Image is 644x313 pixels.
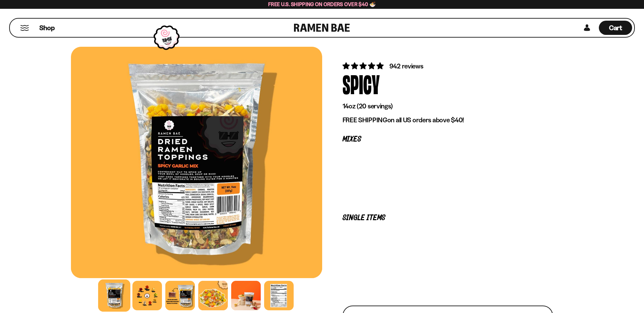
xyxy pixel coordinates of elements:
button: Mobile Menu Trigger [20,25,29,31]
strong: FREE SHIPPING [343,116,387,124]
p: on all US orders above $40! [343,116,553,124]
p: 14oz (20 servings) [343,102,553,110]
span: Cart [609,24,622,32]
span: Free U.S. Shipping on Orders over $40 🍜 [268,1,376,7]
div: Spicy [343,71,380,96]
p: Mixes [343,136,553,143]
span: Shop [39,23,55,33]
span: 942 reviews [389,62,423,70]
p: Single Items [343,215,553,221]
a: Shop [39,21,55,35]
a: Cart [599,19,632,37]
span: 4.75 stars [343,62,385,70]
